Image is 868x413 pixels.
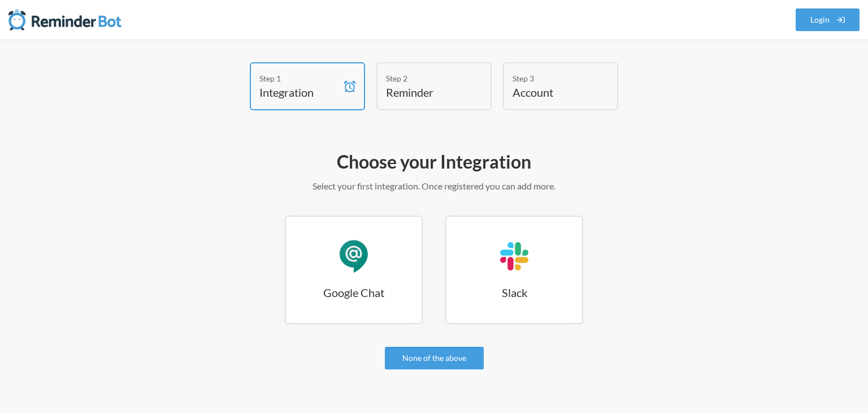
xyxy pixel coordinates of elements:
[446,285,582,300] h3: Slack
[8,8,121,31] img: Reminder Bot
[386,84,465,100] h4: Reminder
[796,8,860,31] a: Login
[513,72,592,84] div: Step 3
[386,72,465,84] div: Step 2
[259,72,338,84] div: Step 1
[385,347,484,369] a: None of the above
[513,84,592,100] h4: Account
[259,84,338,100] h4: Integration
[106,150,762,174] h2: Choose your Integration
[286,285,422,300] h3: Google Chat
[106,179,762,193] p: Select your first integration. Once registered you can add more.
